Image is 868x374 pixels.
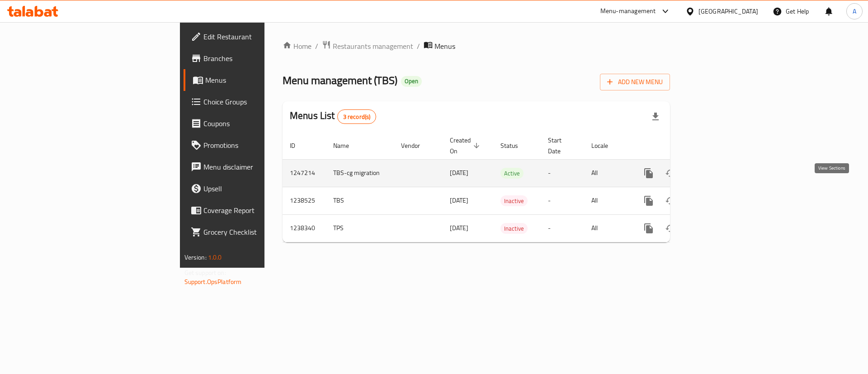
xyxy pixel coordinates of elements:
button: Change Status [660,218,681,239]
span: Created On [450,135,482,156]
td: - [541,214,584,242]
span: 3 record(s) [338,113,376,121]
td: All [584,159,631,187]
td: - [541,187,584,214]
button: more [638,218,660,239]
span: Get support on: [184,267,226,279]
span: Menu disclaimer [203,161,318,172]
span: A [853,6,856,16]
a: Upsell [184,178,325,199]
span: 1.0.0 [208,251,222,263]
td: TPS [326,214,394,242]
td: TBS [326,187,394,214]
td: All [584,187,631,214]
a: Coupons [184,113,325,134]
td: All [584,214,631,242]
li: / [417,41,420,52]
div: Inactive [500,195,528,206]
div: Open [401,76,422,87]
h2: Menus List [290,109,376,124]
a: Branches [184,47,325,69]
td: - [541,159,584,187]
div: [GEOGRAPHIC_DATA] [698,6,758,16]
div: Menu-management [600,6,656,17]
span: Inactive [500,196,528,206]
nav: breadcrumb [283,40,670,52]
span: ID [290,140,307,151]
a: Coverage Report [184,199,325,221]
a: Restaurants management [322,40,413,52]
span: Open [401,77,422,85]
span: Menus [205,75,318,85]
button: Change Status [660,190,681,212]
span: Grocery Checklist [203,227,318,237]
span: Branches [203,53,318,64]
span: Restaurants management [333,41,413,52]
span: Status [500,140,530,151]
span: Inactive [500,223,528,234]
span: [DATE] [450,194,468,206]
span: Vendor [401,140,432,151]
span: Edit Restaurant [203,31,318,42]
a: Support.OpsPlatform [184,276,242,288]
button: Change Status [660,162,681,184]
span: Add New Menu [607,76,663,88]
span: Menu management ( TBS ) [283,70,397,90]
div: Total records count [337,109,377,124]
a: Menus [184,69,325,91]
span: Promotions [203,140,318,151]
span: Active [500,168,524,179]
span: Menus [434,41,455,52]
span: Choice Groups [203,96,318,107]
a: Menu disclaimer [184,156,325,178]
div: Active [500,168,524,179]
span: [DATE] [450,167,468,179]
span: Version: [184,251,207,263]
button: Add New Menu [600,74,670,90]
button: more [638,190,660,212]
th: Actions [631,132,732,160]
span: Upsell [203,183,318,194]
button: more [638,162,660,184]
a: Grocery Checklist [184,221,325,243]
a: Promotions [184,134,325,156]
span: Locale [591,140,620,151]
span: Coupons [203,118,318,129]
div: Inactive [500,223,528,234]
span: Start Date [548,135,573,156]
span: [DATE] [450,222,468,234]
td: TBS-cg migration [326,159,394,187]
span: Name [333,140,361,151]
span: Coverage Report [203,205,318,216]
a: Edit Restaurant [184,26,325,47]
a: Choice Groups [184,91,325,113]
table: enhanced table [283,132,732,242]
